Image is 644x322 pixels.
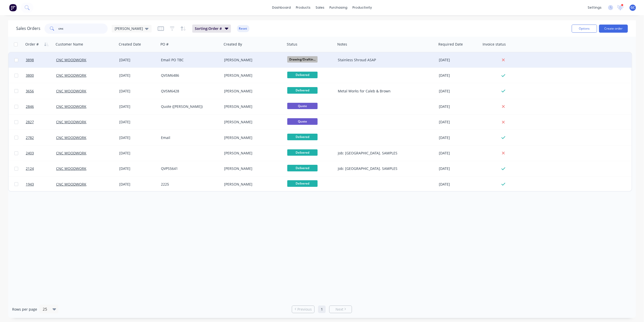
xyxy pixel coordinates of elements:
[329,307,352,312] a: Next page
[338,151,430,156] div: Job: [GEOGRAPHIC_DATA]. SAMPLES
[224,135,280,140] div: [PERSON_NAME]
[290,306,354,313] ul: Pagination
[26,151,34,156] span: 2403
[26,146,56,161] a: 2403
[224,42,242,47] div: Created By
[119,42,141,47] div: Created Date
[26,52,56,68] a: 3898
[26,89,34,94] span: 3656
[119,166,157,171] div: [DATE]
[119,182,157,187] div: [DATE]
[9,4,17,11] img: Factory
[439,166,479,171] div: [DATE]
[119,89,157,94] div: [DATE]
[439,89,479,94] div: [DATE]
[26,104,34,109] span: 2846
[161,57,217,63] div: Email PO TBC
[16,26,40,31] h1: Sales Orders
[439,73,479,78] div: [DATE]
[26,130,56,145] a: 2782
[224,73,280,78] div: [PERSON_NAME]
[119,151,157,156] div: [DATE]
[119,119,157,125] div: [DATE]
[26,99,56,114] a: 2846
[59,24,108,34] input: Search...
[161,182,217,187] div: 2225
[338,57,430,63] div: Stainless Shroud ASAP
[161,73,217,78] div: QVSM6486
[599,25,628,33] button: Create order
[439,104,479,109] div: [DATE]
[119,135,157,140] div: [DATE]
[119,104,157,109] div: [DATE]
[56,182,86,187] a: CNC WOODWORK
[313,4,327,11] div: sales
[56,119,86,124] a: CNC WOODWORK
[224,57,280,63] div: [PERSON_NAME]
[287,42,297,47] div: Status
[56,57,86,62] a: CNC WOODWORK
[572,25,597,33] button: Options
[439,57,479,63] div: [DATE]
[26,57,34,63] span: 3898
[161,104,217,109] div: Quote ([PERSON_NAME])
[287,103,318,109] span: Quote
[192,25,231,33] button: Sorting:Order #
[318,306,326,313] a: Page 1 is your current page
[26,166,34,171] span: 2124
[270,4,293,11] a: dashboard
[224,151,280,156] div: [PERSON_NAME]
[585,4,604,11] div: settings
[287,134,318,140] span: Delivered
[56,42,83,47] div: Customer Name
[483,42,506,47] div: Invoice status
[26,114,56,130] a: 2827
[287,118,318,125] span: Quote
[287,56,318,63] span: Drawing/Draftin...
[56,73,86,78] a: CNC WOODWORK
[26,119,34,125] span: 2827
[224,166,280,171] div: [PERSON_NAME]
[26,73,34,78] span: 3800
[56,104,86,109] a: CNC WOODWORK
[25,42,39,47] div: Order #
[56,89,86,93] a: CNC WOODWORK
[26,182,34,187] span: 1943
[327,4,350,11] div: purchasing
[439,135,479,140] div: [DATE]
[56,151,86,155] a: CNC WOODWORK
[336,307,343,312] span: Next
[287,180,318,187] span: Delivered
[297,307,312,312] span: Previous
[439,151,479,156] div: [DATE]
[287,165,318,171] span: Delivered
[26,84,56,99] a: 3656
[26,68,56,83] a: 3800
[161,135,217,140] div: Email
[26,161,56,176] a: 2124
[350,4,374,11] div: productivity
[438,42,463,47] div: Required Date
[224,89,280,94] div: [PERSON_NAME]
[56,135,86,140] a: CNC WOODWORK
[337,42,347,47] div: Notes
[287,87,318,93] span: Delivered
[287,149,318,156] span: Delivered
[338,166,430,171] div: Job: [GEOGRAPHIC_DATA]. SAMPLES
[12,307,37,312] span: Rows per page
[338,89,430,94] div: Metal Works for Caleb & Brown
[26,177,56,192] a: 1943
[224,119,280,125] div: [PERSON_NAME]
[439,182,479,187] div: [DATE]
[439,119,479,125] div: [DATE]
[160,42,169,47] div: PO #
[237,25,249,32] button: Reset
[224,104,280,109] div: [PERSON_NAME]
[119,57,157,63] div: [DATE]
[195,26,222,31] span: Sorting: Order #
[161,166,217,171] div: QVPS5641
[224,182,280,187] div: [PERSON_NAME]
[115,26,143,31] span: [PERSON_NAME]
[119,73,157,78] div: [DATE]
[26,135,34,140] span: 2782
